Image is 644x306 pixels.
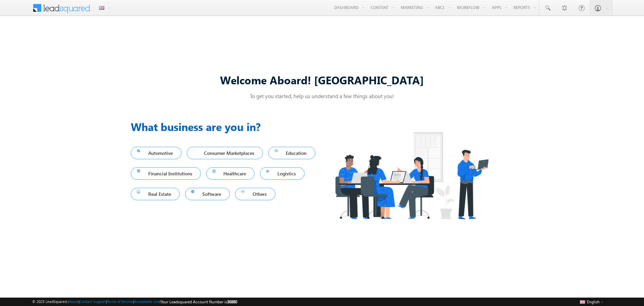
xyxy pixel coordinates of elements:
[161,299,237,304] span: Your Leadsquared Account Number is
[69,299,78,304] a: About
[131,119,322,135] h3: What business are you in?
[274,148,309,158] span: Education
[191,189,224,199] span: Software
[587,299,600,304] span: English
[578,298,605,306] button: English
[137,148,175,158] span: Automotive
[241,189,269,199] span: Others
[79,299,106,304] a: Contact Support
[322,119,501,232] img: Industry.png
[137,189,174,199] span: Real Estate
[134,299,160,304] a: Acceptable Use
[212,169,249,178] span: Healthcare
[137,169,195,178] span: Financial Institutions
[227,299,237,304] span: 36880
[131,92,513,99] p: To get you started, help us understand a few things about you!
[131,73,513,87] div: Welcome Aboard! [GEOGRAPHIC_DATA]
[32,299,237,305] span: © 2025 LeadSquared | | | | |
[107,299,133,304] a: Terms of Service
[193,148,257,158] span: Consumer Marketplaces
[266,169,299,178] span: Logistics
